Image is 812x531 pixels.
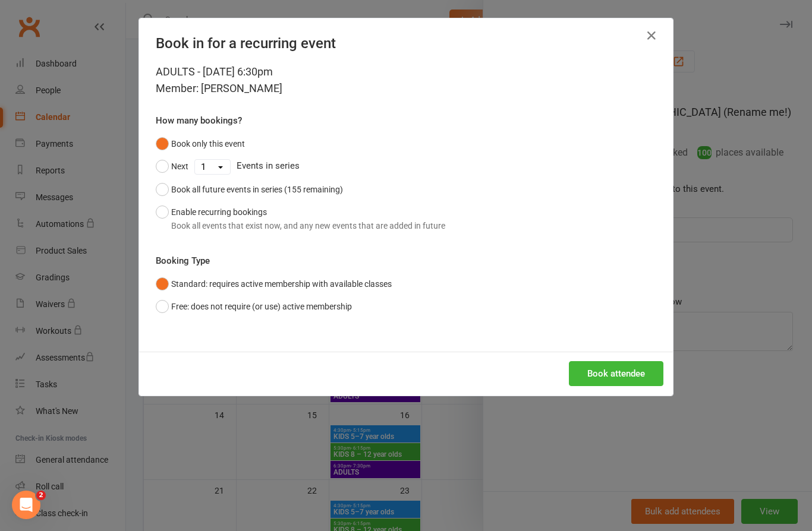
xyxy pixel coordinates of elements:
div: Book all future events in series (155 remaining) [171,183,343,196]
button: Book only this event [156,132,245,155]
span: 2 [36,491,46,500]
label: Booking Type [156,254,210,268]
iframe: Intercom live chat [12,491,40,519]
button: Close [642,26,661,45]
button: Standard: requires active membership with available classes [156,273,392,295]
label: How many bookings? [156,113,242,128]
div: Book all events that exist now, and any new events that are added in future [171,219,445,232]
button: Book attendee [569,361,663,386]
button: Book all future events in series (155 remaining) [156,178,343,201]
div: Events in series [156,155,656,178]
h4: Book in for a recurring event [156,35,656,52]
div: ADULTS - [DATE] 6:30pm Member: [PERSON_NAME] [156,64,656,97]
button: Enable recurring bookingsBook all events that exist now, and any new events that are added in future [156,201,445,237]
button: Free: does not require (or use) active membership [156,295,352,318]
button: Next [156,155,188,178]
